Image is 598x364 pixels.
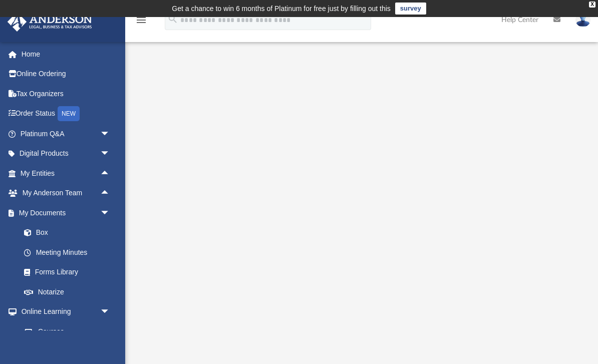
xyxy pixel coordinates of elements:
[575,13,590,27] img: User Pic
[100,203,120,223] span: arrow_drop_down
[5,12,95,32] img: Anderson Advisors Platinum Portal
[135,19,147,26] a: menu
[100,302,120,322] span: arrow_drop_down
[7,44,125,64] a: Home
[7,64,125,84] a: Online Ordering
[7,203,120,223] a: My Documentsarrow_drop_down
[589,2,595,8] div: close
[7,124,125,144] a: Platinum Q&Aarrow_drop_down
[100,183,120,204] span: arrow_drop_up
[100,163,120,184] span: arrow_drop_up
[167,14,178,25] i: search
[172,3,391,15] div: Get a chance to win 6 months of Platinum for free just by filling out this
[14,262,115,282] a: Forms Library
[14,321,120,341] a: Courses
[135,14,147,26] i: menu
[58,106,80,121] div: NEW
[14,223,115,243] a: Box
[7,302,120,322] a: Online Learningarrow_drop_down
[7,163,125,183] a: My Entitiesarrow_drop_up
[100,144,120,164] span: arrow_drop_down
[7,183,120,203] a: My Anderson Teamarrow_drop_up
[395,3,426,15] a: survey
[7,84,125,104] a: Tax Organizers
[14,242,120,262] a: Meeting Minutes
[7,104,125,124] a: Order StatusNEW
[14,282,120,302] a: Notarize
[100,124,120,144] span: arrow_drop_down
[7,144,125,164] a: Digital Productsarrow_drop_down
